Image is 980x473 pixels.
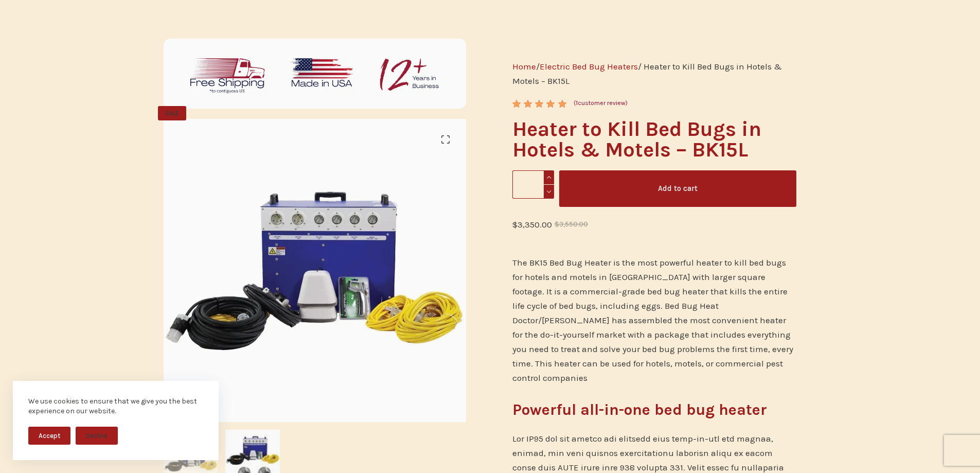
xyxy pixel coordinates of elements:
[466,265,769,275] a: Heater to Kill Bed Bugs in Hotels & Motels - BK15L - Image 2
[512,219,518,230] span: $
[512,119,796,160] h1: Heater to Kill Bed Bugs in Hotels & Motels – BK15L
[28,396,203,416] div: We use cookies to ensure that we give you the best experience on our website.
[158,106,186,120] span: SALE
[512,61,536,72] a: Home
[512,100,520,116] span: 1
[512,59,796,88] nav: Breadcrumb
[559,170,796,207] button: Add to cart
[28,427,70,445] button: Accept
[555,220,559,228] span: $
[512,219,552,230] bdi: 3,350.00
[576,99,578,107] span: 1
[512,398,796,422] h3: Powerful all-in-one bed bug heater
[540,61,638,72] a: Electric Bed Bug Heaters
[76,427,118,445] button: Decline
[512,100,567,155] span: Rated out of 5 based on customer rating
[466,119,769,422] img: Heater to Kill Bed Bugs in Hotels & Motels - BK15L - Image 2
[512,170,554,199] input: Product quantity
[435,129,456,150] a: View full-screen image gallery
[8,4,39,35] button: Open LiveChat chat widget
[555,220,588,228] bdi: 3,550.00
[512,100,567,108] div: Rated 5.00 out of 5
[574,98,628,109] a: (1customer review)
[512,255,796,385] p: The BK15 Bed Bug Heater is the most powerful heater to kill bed bugs for hotels and motels in [GE...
